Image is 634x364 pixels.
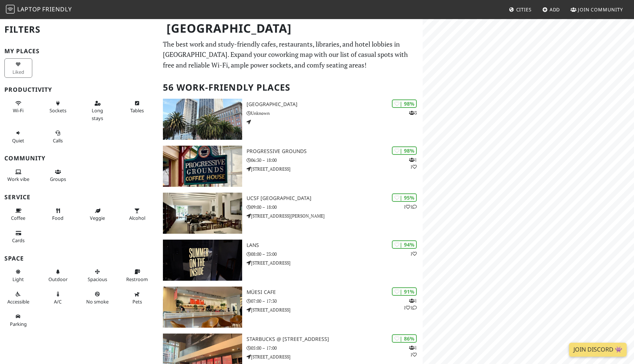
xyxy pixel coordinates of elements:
[4,166,32,185] button: Work vibe
[4,227,32,247] button: Cards
[247,306,423,313] p: [STREET_ADDRESS]
[247,165,423,172] p: [STREET_ADDRESS]
[4,86,154,93] h3: Productivity
[4,266,32,285] button: Light
[88,276,107,283] span: Spacious
[84,205,112,224] button: Veggie
[17,5,41,13] span: Laptop
[163,99,242,140] img: One Market Plaza
[11,215,25,221] span: Coffee
[158,240,423,281] a: LANS | 94% 1 LANS 08:00 – 23:00 [STREET_ADDRESS]
[50,176,66,182] span: Group tables
[247,204,423,211] p: 09:00 – 18:00
[123,205,151,224] button: Alcohol
[130,107,144,114] span: Work-friendly tables
[54,298,62,305] span: Air conditioned
[44,266,72,285] button: Outdoor
[161,18,421,39] h1: [GEOGRAPHIC_DATA]
[48,276,68,283] span: Outdoor area
[123,97,151,117] button: Tables
[4,48,154,55] h3: My Places
[50,107,66,114] span: Power sockets
[4,288,32,307] button: Accessible
[163,146,242,187] img: Progressive Grounds
[7,176,29,182] span: People working
[12,137,24,144] span: Quiet
[90,215,105,221] span: Veggie
[550,6,560,13] span: Add
[84,288,112,307] button: No smoke
[6,5,15,14] img: LaptopFriendly
[12,237,25,244] span: Credit cards
[392,193,417,202] div: | 95%
[158,99,423,140] a: One Market Plaza | 98% 3 [GEOGRAPHIC_DATA] Unknown
[123,288,151,307] button: Pets
[392,334,417,343] div: | 86%
[247,345,423,352] p: 05:00 – 17:00
[86,298,109,305] span: Smoke free
[129,215,145,221] span: Alcohol
[247,259,423,266] p: [STREET_ADDRESS]
[506,3,535,16] a: Cities
[163,287,242,328] img: Müesi Cafe
[84,97,112,124] button: Long stays
[123,266,151,285] button: Restroom
[12,276,24,283] span: Natural light
[158,146,423,187] a: Progressive Grounds | 98% 11 Progressive Grounds 06:30 – 18:00 [STREET_ADDRESS]
[4,155,154,162] h3: Community
[92,107,103,121] span: Long stays
[163,39,418,70] p: The best work and study-friendly cafes, restaurants, libraries, and hotel lobbies in [GEOGRAPHIC_...
[4,97,32,117] button: Wi-Fi
[44,97,72,117] button: Sockets
[13,107,23,114] span: Stable Wi-Fi
[516,6,532,13] span: Cities
[10,321,27,327] span: Parking
[44,166,72,185] button: Groups
[247,101,423,108] h3: [GEOGRAPHIC_DATA]
[247,148,423,154] h3: Progressive Grounds
[247,353,423,360] p: [STREET_ADDRESS]
[247,251,423,258] p: 08:00 – 23:00
[569,343,627,357] a: Join Discord 👾
[126,276,148,283] span: Restroom
[247,242,423,248] h3: LANS
[247,195,423,201] h3: UCSF [GEOGRAPHIC_DATA]
[409,156,417,170] p: 1 1
[247,157,423,164] p: 06:30 – 18:00
[44,205,72,224] button: Food
[4,18,154,41] h2: Filters
[52,215,63,221] span: Food
[42,5,72,13] span: Friendly
[132,298,142,305] span: Pet friendly
[4,205,32,224] button: Coffee
[163,76,418,99] h2: 56 Work-Friendly Places
[158,193,423,234] a: UCSF Mission Bay FAMRI Library | 95% 11 UCSF [GEOGRAPHIC_DATA] 09:00 – 18:00 [STREET_ADDRESS][PER...
[409,344,417,358] p: 1 1
[6,3,72,16] a: LaptopFriendly LaptopFriendly
[404,203,417,210] p: 1 1
[53,137,63,144] span: Video/audio calls
[568,3,626,16] a: Join Community
[4,310,32,330] button: Parking
[44,127,72,146] button: Calls
[539,3,563,16] a: Add
[84,266,112,285] button: Spacious
[4,127,32,146] button: Quiet
[247,110,423,117] p: Unknown
[392,146,417,155] div: | 98%
[7,298,29,305] span: Accessible
[247,298,423,305] p: 07:00 – 17:30
[158,287,423,328] a: Müesi Cafe | 91% 111 Müesi Cafe 07:00 – 17:30 [STREET_ADDRESS]
[392,99,417,108] div: | 98%
[44,288,72,307] button: A/C
[247,336,423,342] h3: Starbucks @ [STREET_ADDRESS]
[578,6,623,13] span: Join Community
[404,297,417,311] p: 1 1 1
[163,193,242,234] img: UCSF Mission Bay FAMRI Library
[247,212,423,219] p: [STREET_ADDRESS][PERSON_NAME]
[410,250,417,257] p: 1
[4,194,154,201] h3: Service
[409,109,417,116] p: 3
[392,287,417,296] div: | 91%
[247,289,423,295] h3: Müesi Cafe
